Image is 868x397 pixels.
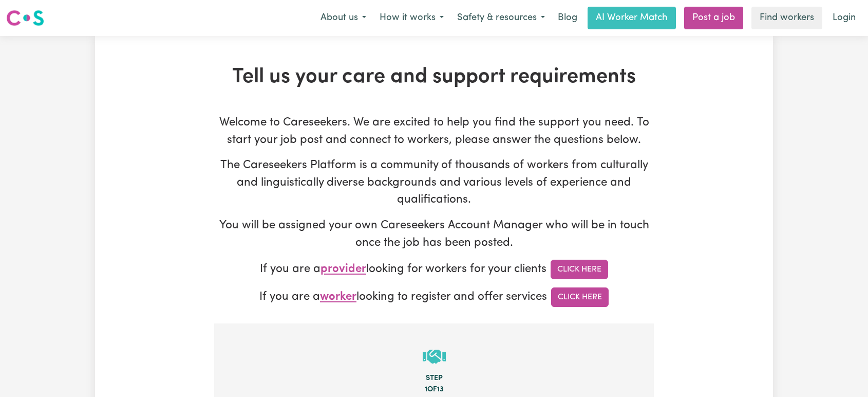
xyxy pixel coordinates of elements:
[684,7,743,29] a: Post a job
[231,373,637,384] div: Step
[588,7,676,29] a: AI Worker Match
[6,6,44,30] a: Careseekers logo
[214,114,654,149] p: Welcome to Careseekers. We are excited to help you find the support you need. To start your job p...
[373,7,450,29] button: How it works
[552,7,583,29] a: Blog
[314,7,373,29] button: About us
[320,264,366,276] span: provider
[214,65,654,89] h1: Tell us your care and support requirements
[450,7,552,29] button: Safety & resources
[231,384,637,395] div: 1 of 13
[320,292,356,303] span: worker
[214,260,654,279] p: If you are a looking for workers for your clients
[214,157,654,209] p: The Careseekers Platform is a community of thousands of workers from culturally and linguisticall...
[551,287,609,307] a: Click Here
[214,217,654,251] p: You will be assigned your own Careseekers Account Manager who will be in touch once the job has b...
[214,287,654,307] p: If you are a looking to register and offer services
[6,9,44,27] img: Careseekers logo
[826,7,862,29] a: Login
[551,260,608,279] a: Click Here
[751,7,822,29] a: Find workers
